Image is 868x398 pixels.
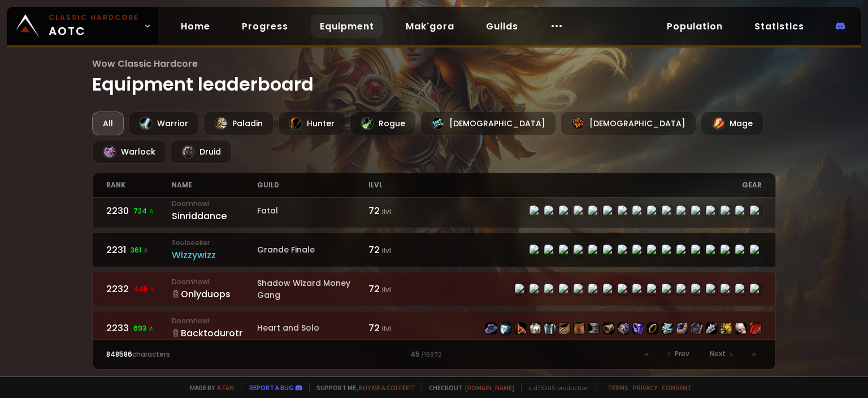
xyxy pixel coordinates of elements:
[171,140,232,164] div: Druid
[574,323,585,334] img: item-12965
[172,316,257,326] small: Doomhowl
[662,323,673,334] img: item-11819
[128,112,199,135] div: Warrior
[500,323,511,334] img: item-13141
[49,12,139,23] small: Classic Hardcore
[172,199,257,209] small: Doomhowl
[203,112,274,135] div: Paladin
[92,140,166,164] div: Warlock
[106,282,172,296] div: 2232
[257,244,368,256] div: Grande Finale
[92,57,776,71] span: Wow Classic Hardcore
[257,205,368,217] div: Fatal
[561,112,696,135] div: [DEMOGRAPHIC_DATA]
[172,248,257,262] div: Wizzywizz
[368,243,434,257] div: 72
[172,277,257,287] small: Doomhowl
[422,383,514,392] span: Checkout
[735,323,747,334] img: item-12605
[721,323,732,334] img: item-15931
[92,233,776,267] a: 2231361 SoulseekerWizzywizzGrande Finale72 ilvlitem-16914item-21504item-16917item-16916item-19136...
[750,323,761,334] img: item-23192
[485,323,497,334] img: item-18727
[521,383,589,392] span: v. d752d5 - production
[607,383,628,392] a: Terms
[618,323,629,334] img: item-16692
[603,323,614,334] img: item-16703
[421,350,442,360] small: / 16972
[131,245,149,255] span: 361
[172,326,257,340] div: Backtodurotr
[434,173,762,197] div: gear
[420,112,556,135] div: [DEMOGRAPHIC_DATA]
[368,173,434,197] div: ilvl
[647,323,658,334] img: item-18586
[92,272,776,306] a: 2232445 DoomhowlOnlyduopsShadow Wizard Money Gang72 ilvlitem-16921item-19885item-19841item-2576it...
[632,323,644,334] img: item-18103
[350,112,416,135] div: Rogue
[172,173,257,197] div: name
[133,284,156,294] span: 445
[382,246,391,255] small: ilvl
[217,383,234,392] a: a fan
[465,383,514,392] a: [DOMAIN_NAME]
[257,322,368,334] div: Heart and Solo
[106,173,172,197] div: rank
[368,204,434,218] div: 72
[106,321,172,335] div: 2233
[588,323,600,334] img: item-11822
[701,112,763,135] div: Mage
[359,383,415,392] a: Buy me a coffee
[544,323,555,334] img: item-14154
[106,204,172,218] div: 2230
[257,277,368,301] div: Shadow Wizard Money Gang
[172,15,219,38] a: Home
[397,15,463,38] a: Mak'gora
[662,383,692,392] a: Consent
[382,324,391,333] small: ilvl
[106,349,132,359] span: 848586
[368,282,434,296] div: 72
[49,12,139,40] span: AOTC
[133,206,155,216] span: 724
[530,323,541,334] img: item-53
[92,112,124,135] div: All
[382,207,391,216] small: ilvl
[559,323,570,334] img: item-13403
[257,173,368,197] div: guild
[309,383,415,392] span: Support me,
[515,323,526,334] img: item-16689
[270,349,598,360] div: 45
[382,285,391,294] small: ilvl
[233,15,297,38] a: Progress
[106,243,172,257] div: 2231
[368,321,434,335] div: 72
[249,383,293,392] a: Report a bug
[710,349,726,359] span: Next
[691,323,702,334] img: item-13386
[658,15,732,38] a: Population
[633,383,657,392] a: Privacy
[675,349,689,359] span: Prev
[278,112,345,135] div: Hunter
[745,15,813,38] a: Statistics
[106,349,270,360] div: characters
[92,194,776,228] a: 2230724 DoomhowlSinriddanceFatal72 ilvlitem-16921item-19885item-16924item-16923item-16925item-169...
[133,323,154,333] span: 693
[172,238,257,248] small: Soulseeker
[706,323,717,334] img: item-13964
[172,209,257,223] div: Sinriddance
[92,57,776,98] h1: Equipment leaderboard
[311,15,383,38] a: Equipment
[92,311,776,345] a: 2233693 DoomhowlBacktodurotrHeart and Solo72 ilvlitem-18727item-13141item-16689item-53item-14154i...
[172,287,257,301] div: Onlyduops
[477,15,527,38] a: Guilds
[7,7,158,45] a: Classic HardcoreAOTC
[183,383,234,392] span: Made by
[676,323,688,334] img: item-12930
